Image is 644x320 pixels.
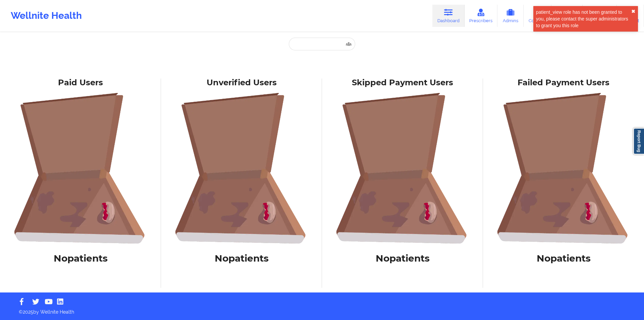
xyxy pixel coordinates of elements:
[14,304,630,315] p: © 2025 by Wellnite Health
[432,5,465,27] a: Dashboard
[633,128,644,154] a: Report Bug
[488,92,639,244] img: foRBiVDZMKwAAAAASUVORK5CYII=
[166,252,317,264] h1: No patients
[166,92,317,244] img: foRBiVDZMKwAAAAASUVORK5CYII=
[524,5,551,27] a: Coaches
[5,92,156,244] img: foRBiVDZMKwAAAAASUVORK5CYII=
[488,78,639,88] div: Failed Payment Users
[327,92,478,244] img: foRBiVDZMKwAAAAASUVORK5CYII=
[327,252,478,264] h1: No patients
[5,78,156,88] div: Paid Users
[631,9,635,14] button: close
[488,252,639,264] h1: No patients
[465,5,498,27] a: Prescribers
[497,5,524,27] a: Admins
[327,78,478,88] div: Skipped Payment Users
[5,252,156,264] h1: No patients
[166,78,317,88] div: Unverified Users
[536,9,631,29] div: patient_view role has not been granted to you, please contact the super administrators to grant y...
